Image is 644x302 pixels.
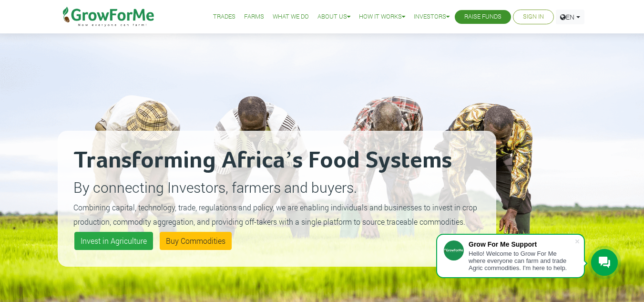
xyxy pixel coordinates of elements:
a: Sign In [523,12,544,22]
p: By connecting Investors, farmers and buyers. [73,177,480,198]
a: Raise Funds [464,12,501,22]
a: Invest in Agriculture [74,232,153,250]
a: EN [556,10,584,24]
a: Buy Commodities [160,232,232,250]
a: How it Works [359,12,405,22]
div: Hello! Welcome to Grow For Me where everyone can farm and trade Agric commodities. I'm here to help. [469,250,574,271]
a: What We Do [273,12,309,22]
h2: Transforming Africa’s Food Systems [73,146,480,175]
a: Trades [213,12,235,22]
a: About Us [317,12,350,22]
a: Investors [414,12,450,22]
div: Grow For Me Support [469,240,574,248]
a: Farms [244,12,264,22]
small: Combining capital, technology, trade, regulations and policy, we are enabling individuals and bus... [73,202,477,227]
